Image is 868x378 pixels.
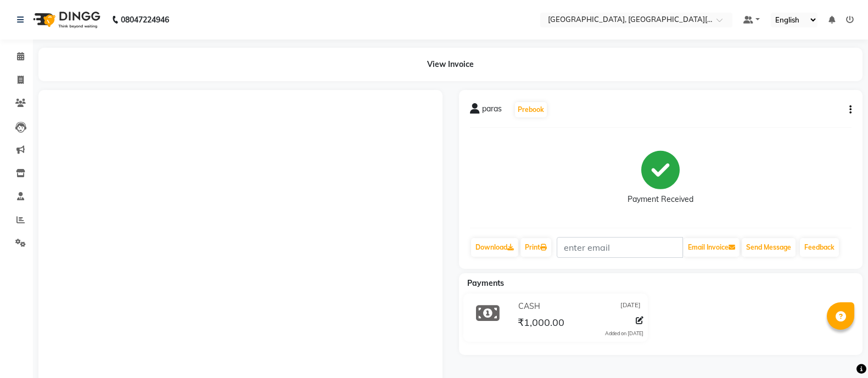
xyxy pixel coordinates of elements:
[520,238,551,257] a: Print
[515,102,547,117] button: Prebook
[822,334,857,367] iframe: chat widget
[471,238,518,257] a: Download
[800,238,839,257] a: Feedback
[482,103,502,119] span: paras
[518,301,540,312] span: CASH
[620,301,641,312] span: [DATE]
[605,330,643,337] div: Added on [DATE]
[467,278,504,288] span: Payments
[628,194,693,205] div: Payment Received
[38,48,863,81] div: View Invoice
[742,238,796,257] button: Send Message
[28,4,103,35] img: logo
[684,238,740,257] button: Email Invoice
[121,4,169,35] b: 08047224946
[557,237,683,258] input: enter email
[518,316,564,331] span: ₹1,000.00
